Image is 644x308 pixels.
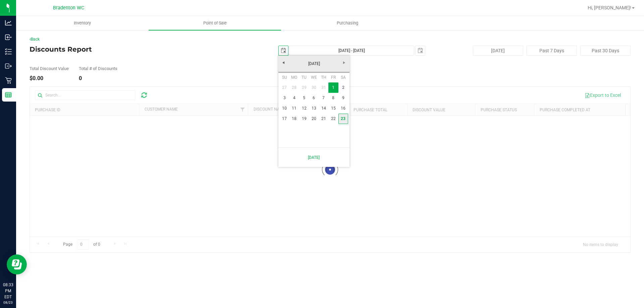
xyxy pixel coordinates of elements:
[5,19,12,26] inline-svg: Analytics
[309,93,319,103] a: 6
[319,93,328,103] a: 7
[328,72,338,82] th: Friday
[280,93,289,103] a: 3
[5,63,12,69] inline-svg: Outbound
[280,114,289,124] a: 17
[319,103,328,114] a: 14
[5,34,12,41] inline-svg: Inbound
[527,46,577,56] button: Past 7 Days
[319,72,328,82] th: Thursday
[280,72,289,82] th: Sunday
[79,66,117,71] div: Total # of Discounts
[3,300,13,305] p: 08/23
[65,20,100,26] span: Inventory
[53,5,84,11] span: Bradenton WC
[299,82,309,93] a: 29
[5,91,12,98] inline-svg: Reports
[194,20,236,26] span: Point of Sale
[338,93,348,103] a: 9
[16,16,149,30] a: Inventory
[30,76,69,81] div: $0.00
[289,93,299,103] a: 4
[278,57,289,68] a: Previous
[279,46,288,55] span: select
[3,282,13,300] p: 08:33 PM EDT
[328,93,338,103] a: 8
[328,82,338,93] a: 1
[289,103,299,114] a: 11
[328,114,338,124] a: 22
[588,5,631,10] span: Hi, [PERSON_NAME]!
[319,114,328,124] a: 21
[309,82,319,93] a: 30
[328,20,367,26] span: Purchasing
[338,103,348,114] a: 16
[30,66,69,71] div: Total Discount Value
[319,82,328,93] a: 31
[289,82,299,93] a: 28
[289,72,299,82] th: Monday
[7,254,27,274] iframe: Resource center
[281,16,414,30] a: Purchasing
[299,72,309,82] th: Tuesday
[309,114,319,124] a: 20
[280,103,289,114] a: 10
[289,114,299,124] a: 18
[580,46,631,56] button: Past 30 Days
[30,37,40,42] a: Back
[309,103,319,114] a: 13
[328,103,338,114] a: 15
[309,72,319,82] th: Wednesday
[79,76,117,81] div: 0
[282,150,346,164] a: [DATE]
[338,82,348,93] a: 2
[149,16,281,30] a: Point of Sale
[338,114,348,124] a: 23
[299,114,309,124] a: 19
[299,103,309,114] a: 12
[30,46,230,53] h4: Discounts Report
[416,46,425,55] span: select
[278,59,350,69] a: [DATE]
[328,82,338,93] td: Current focused date is Friday, August 01, 2025
[299,93,309,103] a: 5
[280,82,289,93] a: 27
[473,46,523,56] button: [DATE]
[5,48,12,55] inline-svg: Inventory
[338,72,348,82] th: Saturday
[5,77,12,84] inline-svg: Retail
